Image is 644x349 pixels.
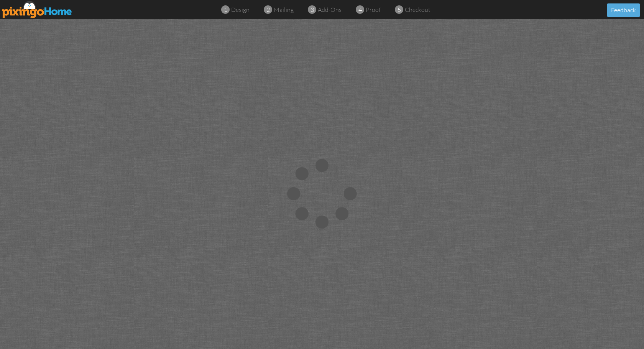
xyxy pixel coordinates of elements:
span: proof [366,6,381,13]
span: 2 [266,5,270,14]
span: add-ons [318,6,342,13]
span: design [231,6,250,13]
img: pixingo logo [2,1,72,18]
span: mailing [274,6,294,13]
button: Feedback [607,3,640,17]
span: 3 [310,5,314,14]
span: 1 [224,5,227,14]
span: checkout [405,6,430,13]
span: 4 [358,5,362,14]
span: 5 [398,5,401,14]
